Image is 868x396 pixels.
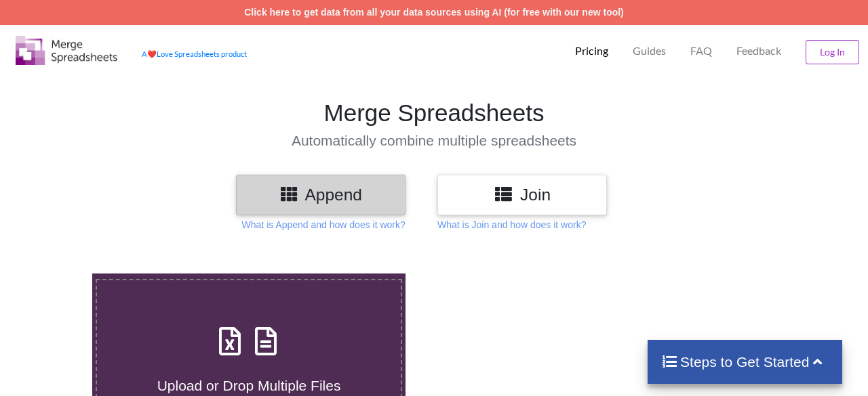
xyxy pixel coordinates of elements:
[142,49,247,58] a: AheartLove Spreadsheets product
[448,185,597,204] h3: Join
[633,44,666,58] p: Guides
[806,40,859,64] button: Log In
[16,36,117,65] img: Logo.png
[244,7,624,18] a: Click here to get data from all your data sources using AI (for free with our new tool)
[147,49,157,58] span: heart
[736,45,781,56] span: Feedback
[575,44,608,58] p: Pricing
[242,218,406,232] p: What is Append and how does it work?
[661,353,829,370] h4: Steps to Get Started
[437,218,586,232] p: What is Join and how does it work?
[246,185,395,204] h3: Append
[690,44,712,58] p: FAQ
